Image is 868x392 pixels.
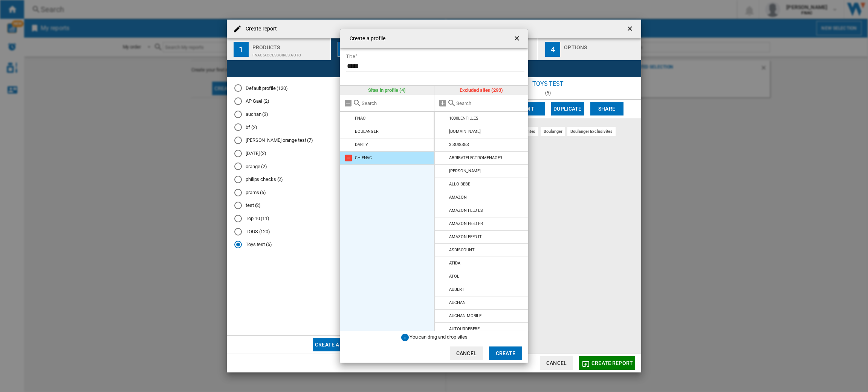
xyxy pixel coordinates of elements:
div: 1000LENTILLES [449,116,478,121]
div: [DOMAIN_NAME] [449,129,481,134]
div: FNAC [355,116,365,121]
div: ABRIBATELECTROMENAGER [449,155,502,160]
button: getI18NText('BUTTONS.CLOSE_DIALOG') [510,31,525,46]
div: AMAZON FEED ES [449,208,483,213]
button: Create [489,346,522,360]
div: Sites in profile (4) [340,86,434,95]
div: AMAZON FEED IT [449,234,482,239]
div: [PERSON_NAME] [449,169,481,173]
div: AUBERT [449,287,464,292]
span: You can drag and drop sites [410,334,468,340]
h4: Create a profile [346,35,386,43]
div: ATOL [449,274,459,279]
div: AMAZON FEED FR [449,221,483,226]
div: DARTY [355,142,368,147]
ng-md-icon: getI18NText('BUTTONS.CLOSE_DIALOG') [513,35,522,44]
div: BOULANGER [355,129,379,134]
div: ASDISCOUNT [449,248,474,252]
div: CH FNAC [355,155,372,160]
div: 3 SUISSES [449,142,469,147]
md-icon: Add all [438,99,447,108]
md-icon: Remove all [344,99,353,108]
div: ATIDA [449,261,460,266]
div: AUCHAN MOBILE [449,313,481,318]
div: AMAZON [449,195,466,200]
div: Excluded sites (293) [434,86,529,95]
input: Search [456,100,525,106]
button: Cancel [450,346,483,360]
div: AUTOURDEBEBE [449,327,480,331]
div: ALLO BEBE [449,182,470,187]
input: Search [362,100,430,106]
div: AUCHAN [449,300,465,305]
